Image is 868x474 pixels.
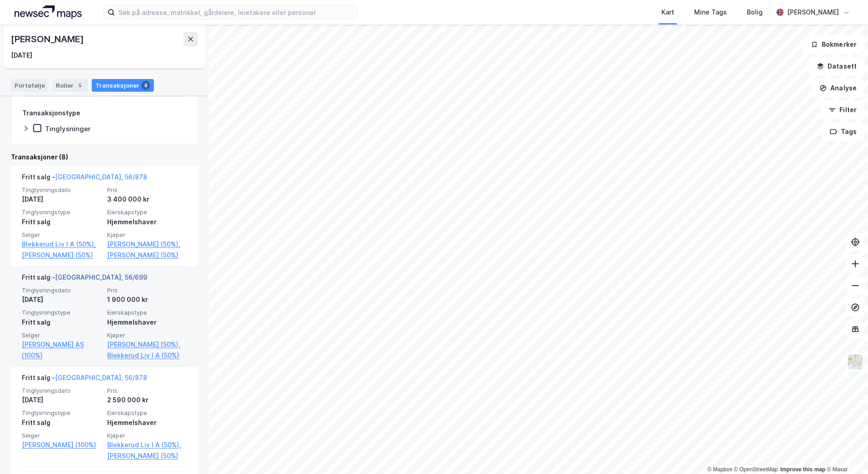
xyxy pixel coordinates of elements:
span: Tinglysningsdato [22,286,102,294]
a: [PERSON_NAME] (50%), [107,339,187,350]
a: [GEOGRAPHIC_DATA], 56/878 [55,173,147,181]
a: [GEOGRAPHIC_DATA], 56/699 [55,273,147,281]
input: Søk på adresse, matrikkel, gårdeiere, leietakere eller personer [115,5,357,19]
a: Blekkerud Liv I A (50%) [107,350,187,361]
span: Kjøper [107,231,187,239]
div: Transaksjoner (8) [11,152,198,163]
div: [DATE] [22,194,102,205]
span: Selger [22,231,102,239]
button: Bokmerker [803,35,864,54]
div: Fritt salg [22,317,102,328]
div: 2 590 000 kr [107,395,187,405]
div: Fritt salg - [22,172,147,186]
div: 1 900 000 kr [107,294,187,305]
iframe: Chat Widget [823,430,868,474]
span: Eierskapstype [107,409,187,417]
span: Pris [107,387,187,395]
span: Tinglysningstype [22,309,102,316]
button: Analyse [812,79,864,97]
span: Eierskapstype [107,309,187,316]
div: 5 [75,81,84,90]
span: Eierskapstype [107,208,187,216]
div: 8 [141,81,150,90]
div: [DATE] [22,294,102,305]
a: [PERSON_NAME] (50%) [107,250,187,261]
div: Hjemmelshaver [107,417,187,428]
div: 3 400 000 kr [107,194,187,205]
div: [PERSON_NAME] [11,32,85,46]
span: Selger [22,331,102,339]
button: Filter [821,101,864,119]
a: [PERSON_NAME] AS (100%) [22,339,102,361]
div: Hjemmelshaver [107,317,187,328]
a: [PERSON_NAME] (50%) [22,250,102,261]
div: Roller [52,79,88,92]
a: Blekkerud Liv I A (50%), [22,239,102,250]
a: [PERSON_NAME] (100%) [22,439,102,450]
span: Pris [107,186,187,194]
div: Fritt salg [22,417,102,428]
a: OpenStreetMap [734,466,778,473]
div: Fritt salg [22,217,102,227]
div: Hjemmelshaver [107,217,187,227]
div: [DATE] [22,395,102,405]
a: Blekkerud Liv I A (50%), [107,439,187,450]
div: Transaksjonstype [22,108,80,118]
span: Pris [107,286,187,294]
span: Tinglysningsdato [22,387,102,395]
button: Tags [822,123,864,141]
a: Mapbox [707,466,732,473]
img: Z [847,353,864,370]
div: Fritt salg - [22,272,147,286]
div: Tinglysninger [45,124,91,133]
button: Datasett [809,57,864,75]
div: Transaksjoner [92,79,154,92]
span: Tinglysningstype [22,409,102,417]
div: [PERSON_NAME] [787,7,839,18]
span: Tinglysningstype [22,208,102,216]
a: [PERSON_NAME] (50%) [107,450,187,461]
a: [PERSON_NAME] (50%), [107,239,187,250]
div: Kart [661,7,674,18]
a: [GEOGRAPHIC_DATA], 56/878 [55,374,147,381]
div: Portefølje [11,79,49,92]
img: logo.a4113a55bc3d86da70a041830d287a7e.svg [15,5,82,19]
div: Bolig [747,7,763,18]
div: Kontrollprogram for chat [823,430,868,474]
a: Improve this map [780,466,825,473]
span: Kjøper [107,331,187,339]
span: Selger [22,432,102,439]
span: Kjøper [107,432,187,439]
div: Mine Tags [694,7,727,18]
div: Fritt salg - [22,372,147,387]
div: [DATE] [11,50,32,61]
span: Tinglysningsdato [22,186,102,194]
